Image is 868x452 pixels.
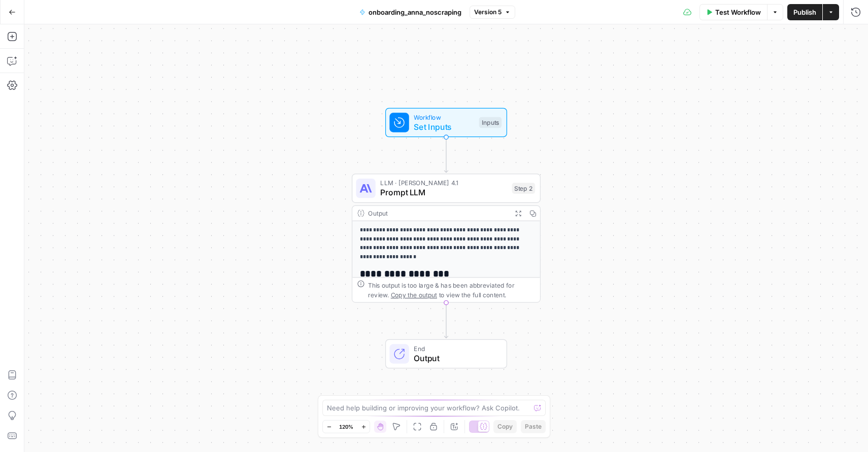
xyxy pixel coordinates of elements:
[352,108,541,137] div: WorkflowSet InputsInputs
[339,423,353,431] span: 120%
[479,117,502,128] div: Inputs
[414,352,496,364] span: Output
[715,7,761,17] span: Test Workflow
[787,4,822,20] button: Publish
[521,420,546,433] button: Paste
[414,112,474,122] span: Workflow
[414,343,496,353] span: End
[793,7,816,17] span: Publish
[470,6,515,19] button: Version 5
[391,291,437,298] span: Copy the output
[368,280,535,299] div: This output is too large & has been abbreviated for review. to view the full content.
[512,183,536,194] div: Step 2
[414,121,474,133] span: Set Inputs
[353,4,468,20] button: onboarding_anna_noscraping
[444,303,448,338] g: Edge from step_2 to end
[497,422,513,431] span: Copy
[444,137,448,172] g: Edge from start to step_2
[352,339,541,369] div: EndOutput
[493,420,517,433] button: Copy
[369,7,461,17] span: onboarding_anna_noscraping
[474,8,502,17] span: Version 5
[380,187,507,199] span: Prompt LLM
[380,178,507,188] span: LLM · [PERSON_NAME] 4.1
[699,4,767,20] button: Test Workflow
[525,422,542,431] span: Paste
[368,208,507,218] div: Output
